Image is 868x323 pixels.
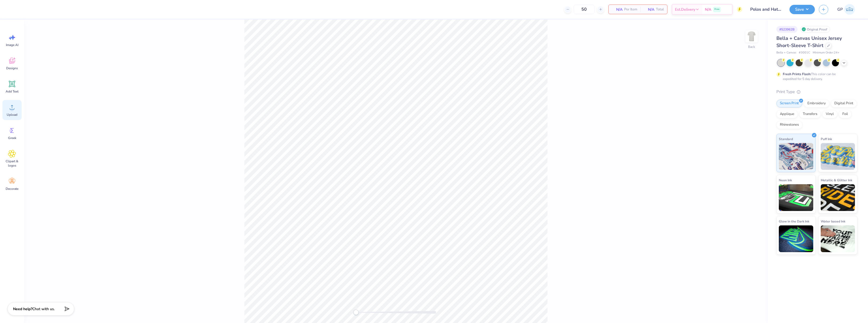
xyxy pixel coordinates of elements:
[779,177,792,183] span: Neon Ink
[779,136,793,142] span: Standard
[789,5,815,14] button: Save
[8,136,16,140] span: Greek
[6,43,18,47] span: Image AI
[6,187,18,191] span: Decorate
[644,7,654,12] span: N/A
[821,225,855,252] img: Water based Ink
[746,31,757,42] img: Back
[783,72,849,81] div: This color can be expedited for 5 day delivery.
[776,26,797,33] div: # 523962B
[783,72,811,76] strong: Fresh Prints Flash:
[821,143,855,170] img: Puff Ink
[675,7,695,12] span: Est. Delivery
[839,110,851,118] div: Foil
[779,143,813,170] img: Standard
[804,99,829,107] div: Embroidery
[705,7,711,12] span: N/A
[6,89,18,94] span: Add Text
[821,177,852,183] span: Metallic & Glitter Ink
[837,6,843,13] span: GP
[821,218,845,224] span: Water based Ink
[779,225,813,252] img: Glow in the Dark Ink
[776,99,802,107] div: Screen Print
[3,159,21,168] span: Clipart & logos
[748,44,755,49] div: Back
[821,136,832,142] span: Puff Ink
[13,306,32,312] strong: Need help?
[574,5,595,14] input: – –
[799,110,821,118] div: Transfers
[844,4,855,15] img: Germaine Penalosa
[813,51,839,55] span: Minimum Order: 24 +
[714,7,720,11] span: Free
[779,184,813,211] img: Neon Ink
[799,51,810,55] span: # 3001C
[776,35,842,49] span: Bella + Canvas Unisex Jersey Short-Sleeve T-Shirt
[612,7,623,12] span: N/A
[353,310,359,315] div: Accessibility label
[831,99,857,107] div: Digital Print
[822,110,837,118] div: Vinyl
[835,4,857,15] a: GP
[32,306,55,312] span: Chat with us.
[779,218,809,224] span: Glow in the Dark Ink
[656,7,664,12] span: Total
[746,4,785,15] input: Untitled Design
[776,51,796,55] span: Bella + Canvas
[776,121,802,129] div: Rhinestones
[776,110,798,118] div: Applique
[800,26,830,33] div: Original Proof
[821,184,855,211] img: Metallic & Glitter Ink
[6,66,18,70] span: Designs
[7,113,17,117] span: Upload
[624,7,637,12] span: Per Item
[776,89,857,95] div: Print Type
